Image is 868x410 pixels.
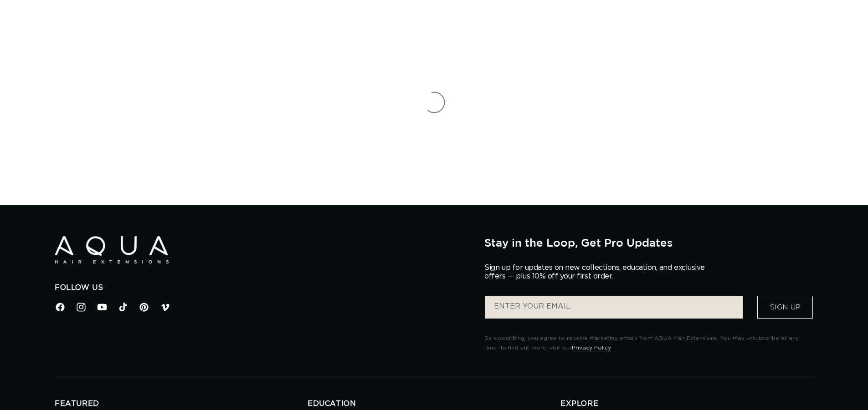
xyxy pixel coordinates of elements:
h2: FEATURED [55,399,308,409]
h2: Follow Us [55,283,471,293]
input: ENTER YOUR EMAIL [485,296,743,319]
img: Aqua Hair Extensions [55,236,169,264]
h2: Stay in the Loop, Get Pro Updates [484,236,813,249]
h2: EDUCATION [308,399,560,409]
button: Sign Up [757,296,813,319]
a: Privacy Policy [572,345,611,350]
p: By subscribing, you agree to receive marketing emails from AQUA Hair Extensions. You may unsubscr... [484,334,813,353]
p: Sign up for updates on new collections, education, and exclusive offers — plus 10% off your first... [484,263,712,281]
h2: EXPLORE [560,399,813,409]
